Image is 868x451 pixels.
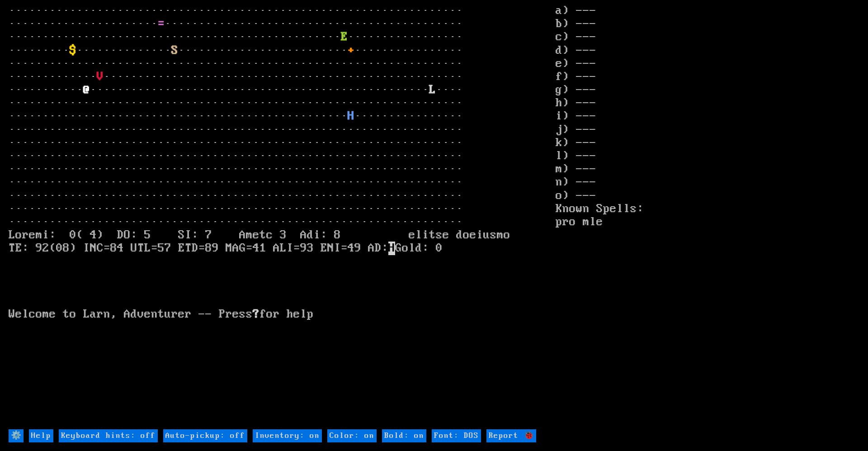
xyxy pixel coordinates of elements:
[59,429,158,442] input: Keyboard hints: off
[70,44,76,57] font: $
[348,109,354,123] font: H
[253,308,259,321] b: ?
[432,429,481,442] input: Font: DOS
[29,429,53,442] input: Help
[163,429,247,442] input: Auto-pickup: off
[429,83,436,97] font: L
[382,429,426,442] input: Bold: on
[83,83,90,97] font: @
[9,429,24,442] input: ⚙️
[341,30,348,44] font: E
[97,70,104,84] font: V
[556,5,859,428] stats: a) --- b) --- c) --- d) --- e) --- f) --- g) --- h) --- i) --- j) --- k) --- l) --- m) --- n) ---...
[388,242,395,255] mark: H
[253,429,322,442] input: Inventory: on
[348,44,354,57] font: +
[158,17,165,31] font: =
[9,5,556,428] larn: ··································································· ······················ ······...
[327,429,377,442] input: Color: on
[171,44,178,57] font: S
[486,429,536,442] input: Report 🐞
